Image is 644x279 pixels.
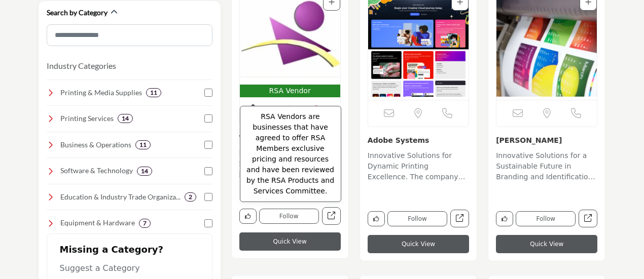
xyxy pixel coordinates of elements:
[368,148,469,184] a: Innovative Solutions for Dynamic Printing Excellence. The company operates at the forefront of th...
[204,219,212,227] input: Select Equipment & Hardware checkbox
[118,114,133,123] div: 14 Results For Printing Services
[47,60,116,72] button: Industry Categories
[60,140,131,150] h4: Business & Operations: Essential resources for financial management, marketing, and operations to...
[239,148,341,182] p: Excellence in Printing Solutions: Innovating Since [DATE] Founded in [DATE], this organization ha...
[239,134,298,142] a: Web Dynamics
[137,167,152,176] div: 14 Results For Software & Technology
[496,148,597,184] a: Innovative Solutions for a Sustainable Future in Branding and Identification. As a leader in the ...
[47,8,108,18] h2: Search by Category
[368,135,469,145] h3: Adobe Systems
[239,145,341,182] a: Excellence in Printing Solutions: Innovating Since [DATE] Founded in [DATE], this organization ha...
[322,207,341,225] a: Open web-dynamics in new tab
[60,192,181,202] h4: Education & Industry Trade Organizations: Connect with industry leaders, trade groups, and profes...
[204,167,212,175] input: Select Software & Technology checkbox
[141,168,148,175] b: 14
[516,211,576,226] button: Follow
[239,209,257,224] button: Like company
[60,113,114,124] h4: Printing Services: Professional printing solutions, including large-format, digital, and offset p...
[189,193,192,201] b: 2
[239,232,341,251] button: Quick View
[47,24,212,46] input: Search Category
[204,141,212,149] input: Select Business & Operations checkbox
[150,89,157,96] b: 11
[143,220,147,227] b: 7
[204,193,212,201] input: Select Education & Industry Trade Organizations checkbox
[204,89,212,97] input: Select Printing & Media Supplies checkbox
[146,88,161,97] div: 11 Results For Printing & Media Supplies
[139,141,147,148] b: 11
[185,192,196,202] div: 2 Results For Education & Industry Trade Organizations
[245,111,336,196] p: RSA Vendors are businesses that have agreed to offer RSA Members exclusive pricing and resources ...
[139,219,151,228] div: 7 Results For Equipment & Hardware
[259,209,319,224] button: Follow
[368,136,430,144] a: Adobe Systems
[496,211,513,226] button: Like company
[135,140,151,149] div: 11 Results For Business & Operations
[450,210,469,227] a: Open adobe-systems in new tab
[60,263,140,273] span: Suggest a Category
[60,218,135,228] h4: Equipment & Hardware : Top-quality printers, copiers, and finishing equipment to enhance efficien...
[496,135,597,145] h3: Avery Dennison
[368,211,385,226] button: Like company
[60,244,199,262] h2: Missing a Category?
[122,115,129,122] b: 14
[60,88,142,98] h4: Printing & Media Supplies: A wide range of high-quality paper, films, inks, and specialty materia...
[496,150,597,184] p: Innovative Solutions for a Sustainable Future in Branding and Identification. As a leader in the ...
[496,136,562,144] a: [PERSON_NAME]
[387,211,447,226] button: Follow
[60,166,133,176] h4: Software & Technology: Advanced software and digital tools for print management, automation, and ...
[368,235,469,253] button: Quick View
[239,132,341,143] h3: Web Dynamics
[579,210,597,227] a: Open avery-dennison in new tab
[204,114,212,123] input: Select Printing Services checkbox
[368,150,469,184] p: Innovative Solutions for Dynamic Printing Excellence. The company operates at the forefront of th...
[242,86,338,96] p: RSA Vendor
[496,235,597,253] button: Quick View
